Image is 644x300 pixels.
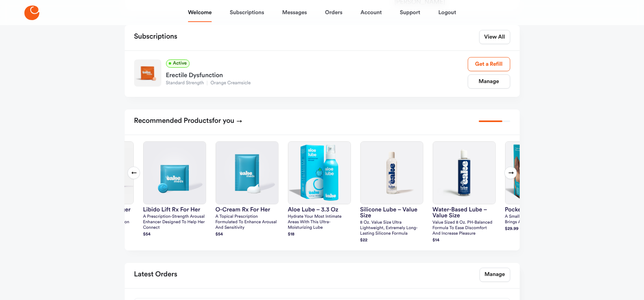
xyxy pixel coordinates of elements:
strong: $ 22 [360,238,367,243]
a: Orders [325,3,342,22]
img: Libido Lift Rx For Her [143,142,205,204]
p: A topical prescription formulated to enhance arousal and sensitivity [215,214,278,231]
a: Water-Based Lube – Value SizeWater-Based Lube – Value SizeValue sized 8 oz. pH-balanced formula t... [432,141,495,244]
a: Aloe Lube – 3.3 ozAloe Lube – 3.3 ozHydrate your most intimate areas with this ultra-moisturizing... [288,141,351,238]
a: O-Cream Rx for HerO-Cream Rx for HerA topical prescription formulated to enhance arousal and sens... [215,141,278,238]
a: Messages [282,3,307,22]
h3: Libido Lift Rx For Her [143,207,206,213]
img: silicone lube – value size [360,142,423,204]
p: 8 oz. Value size ultra lightweight, extremely long-lasting silicone formula [360,220,423,237]
strong: $ 29.99 [505,227,519,231]
p: Hydrate your most intimate areas with this ultra-moisturizing lube [288,214,351,231]
a: Support [400,3,420,22]
h3: O-Cream Rx for Her [215,207,278,213]
span: for you [212,117,234,124]
span: Orange Creamsicle [207,81,254,85]
span: Active [166,59,190,68]
h2: Latest Orders [134,268,177,282]
a: Get a Refill [468,57,510,71]
a: silicone lube – value sizesilicone lube – value size8 oz. Value size ultra lightweight, extremely... [360,141,423,244]
h3: pocket wand [505,207,568,213]
h3: Aloe Lube – 3.3 oz [288,207,351,213]
p: Value sized 8 oz. pH-balanced formula to ease discomfort and increase pleasure [432,220,495,237]
h3: Water-Based Lube – Value Size [432,207,495,219]
a: Welcome [188,3,212,22]
a: pocket wandpocket wandA small but mighty wand that’s brings all the magic$29.99 [505,141,568,233]
a: Erectile DysfunctionStandard StrengthOrange Creamsicle [166,68,468,87]
a: Manage [480,268,510,282]
a: Account [360,3,382,22]
a: Libido Lift Rx For HerLibido Lift Rx For HerA prescription-strength arousal enhancer designed to ... [143,141,206,238]
strong: $ 54 [215,232,223,237]
h3: silicone lube – value size [360,207,423,219]
img: Aloe Lube – 3.3 oz [288,142,350,204]
h2: Subscriptions [134,30,177,44]
strong: $ 18 [288,232,294,237]
strong: $ 14 [432,238,439,243]
div: Erectile Dysfunction [166,68,468,80]
p: A dual-action formula designed to delay ejaculation and enhance endurance [70,214,133,231]
strong: $ 54 [143,232,150,237]
img: O-Cream Rx for Her [216,142,278,204]
h3: Stamina – Last Longer [70,207,133,213]
a: View All [479,30,510,44]
img: Standard Strength [134,59,161,87]
a: Manage [468,74,510,89]
a: Stamina – Last LongerStamina – Last LongerA dual-action formula designed to delay ejaculation and... [70,141,133,238]
a: Subscriptions [230,3,264,22]
p: A small but mighty wand that’s brings all the magic [505,214,568,225]
a: Logout [438,3,456,22]
p: A prescription-strength arousal enhancer designed to help her connect [143,214,206,231]
img: Water-Based Lube – Value Size [433,142,495,204]
h2: Recommended Products [134,114,242,128]
span: Standard Strength [166,81,207,85]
